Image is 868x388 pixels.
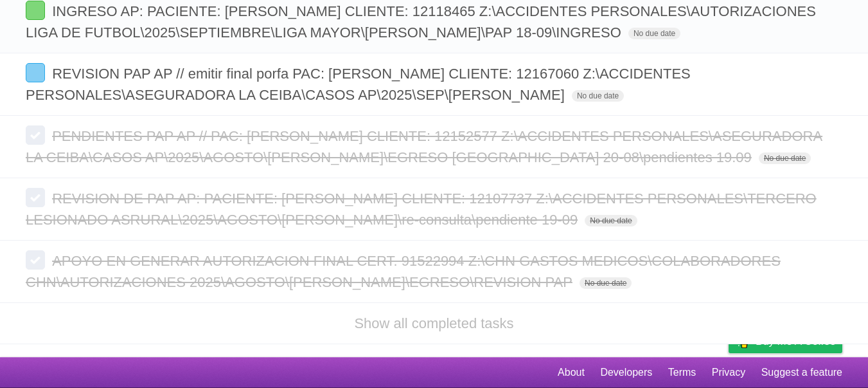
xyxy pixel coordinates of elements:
label: Done [26,63,45,82]
a: Terms [668,360,696,385]
a: Show all completed tasks [354,315,513,331]
span: PENDIENTES PAP AP // PAC: [PERSON_NAME] CLIENTE: 12152577 Z:\ACCIDENTES PERSONALES\ASEGURADORA LA... [26,128,822,165]
span: No due date [580,277,632,289]
span: REVISION DE PAP AP: PACIENTE: [PERSON_NAME] CLIENTE: 12107737 Z:\ACCIDENTES PERSONALES\TERCERO LE... [26,190,817,228]
span: No due date [585,215,637,226]
span: REVISION PAP AP // emitir final porfa PAC: [PERSON_NAME] CLIENTE: 12167060 Z:\ACCIDENTES PERSONAL... [26,66,691,103]
span: No due date [628,28,680,39]
a: Developers [600,360,652,385]
label: Done [26,1,45,20]
span: No due date [759,152,811,164]
a: Suggest a feature [761,360,842,385]
span: Buy me a coffee [756,330,836,353]
a: About [558,360,585,385]
a: Privacy [712,360,745,385]
label: Done [26,125,45,145]
span: INGRESO AP: PACIENTE: [PERSON_NAME] CLIENTE: 12118465 Z:\ACCIDENTES PERSONALES\AUTORIZACIONES LIG... [26,3,816,41]
span: APOYO EN GENERAR AUTORIZACION FINAL CERT. 91522994 Z:\CHN GASTOS MEDICOS\COLABORADORES CHN\AUTORI... [26,253,781,290]
span: No due date [572,90,624,102]
label: Done [26,188,45,207]
label: Done [26,250,45,270]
